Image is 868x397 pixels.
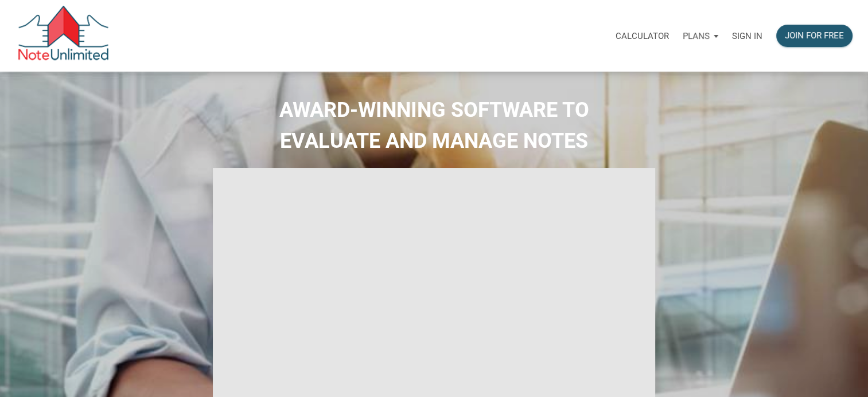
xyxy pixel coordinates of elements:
[785,29,844,42] div: Join for free
[616,31,669,41] p: Calculator
[732,31,762,41] p: Sign in
[9,95,859,156] h2: AWARD-WINNING SOFTWARE TO EVALUATE AND MANAGE NOTES
[676,19,725,53] button: Plans
[683,31,710,41] p: Plans
[609,18,676,54] a: Calculator
[676,18,725,54] a: Plans
[725,18,769,54] a: Sign in
[769,18,859,54] a: Join for free
[776,25,853,47] button: Join for free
